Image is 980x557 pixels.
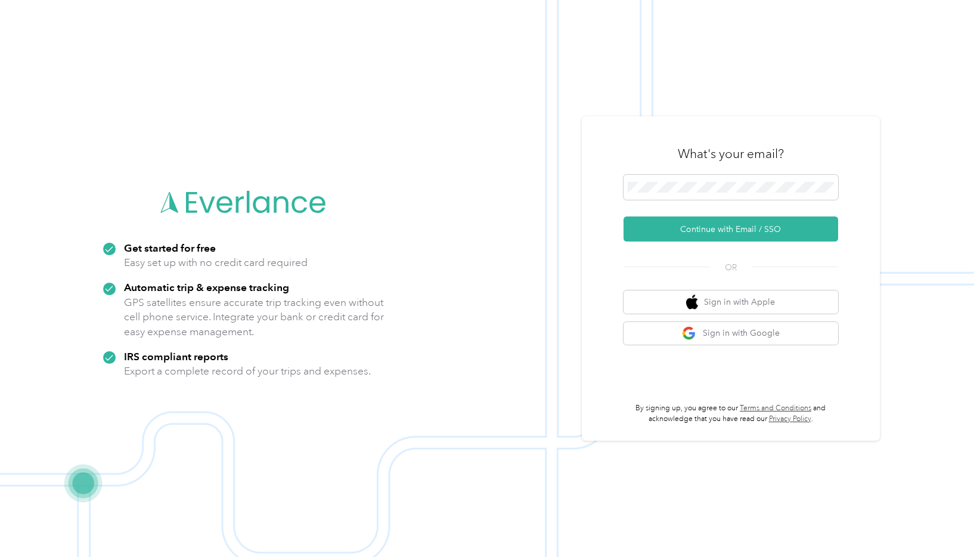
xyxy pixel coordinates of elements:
button: Continue with Email / SSO [624,216,838,242]
img: google logo [682,326,697,341]
p: Easy set up with no credit card required [124,255,308,270]
strong: Automatic trip & expense tracking [124,281,289,293]
h3: What's your email? [678,146,784,162]
button: google logoSign in with Google [624,322,838,345]
a: Terms and Conditions [740,404,811,413]
p: By signing up, you agree to our and acknowledge that you have read our . [624,403,838,424]
p: GPS satellites ensure accurate trip tracking even without cell phone service. Integrate your bank... [124,295,384,339]
a: Privacy Policy [769,414,811,423]
span: OR [710,261,752,274]
iframe: Everlance-gr Chat Button Frame [913,490,980,557]
strong: Get started for free [124,242,216,254]
strong: IRS compliant reports [124,350,228,363]
img: apple logo [686,295,698,310]
button: apple logoSign in with Apple [624,290,838,314]
p: Export a complete record of your trips and expenses. [124,364,371,379]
